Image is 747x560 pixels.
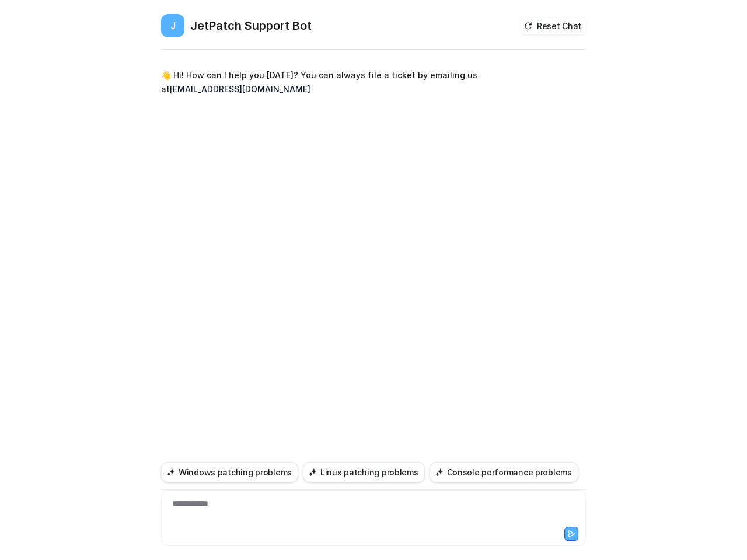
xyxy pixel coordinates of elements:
[161,462,298,482] button: Windows patching problems
[161,68,502,96] p: 👋 Hi! How can I help you [DATE]? You can always file a ticket by emailing us at
[430,462,578,482] button: Console performance problems
[521,17,586,34] button: Reset Chat
[190,17,312,34] h2: JetPatch Support Bot
[303,462,425,482] button: Linux patching problems
[161,14,184,37] span: J
[170,84,310,94] a: [EMAIL_ADDRESS][DOMAIN_NAME]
